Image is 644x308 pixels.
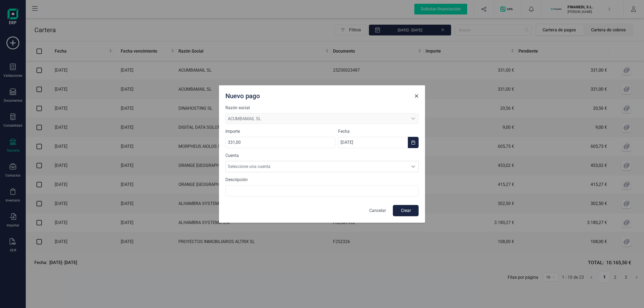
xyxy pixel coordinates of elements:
p: Cancelar [369,207,386,214]
label: Cuenta [225,152,419,159]
label: Razón social [225,105,250,111]
label: Descripción [225,177,419,183]
button: Crear [393,205,419,216]
div: Seleccione una cuenta [408,161,418,172]
button: Choose Date [408,137,419,148]
span: Seleccione una cuenta [226,161,408,172]
label: Importe [225,128,335,135]
button: Close [412,92,421,100]
label: Fecha [338,128,419,135]
div: Nuevo pago [223,90,412,100]
input: dd/mm/aaaa [338,137,408,148]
